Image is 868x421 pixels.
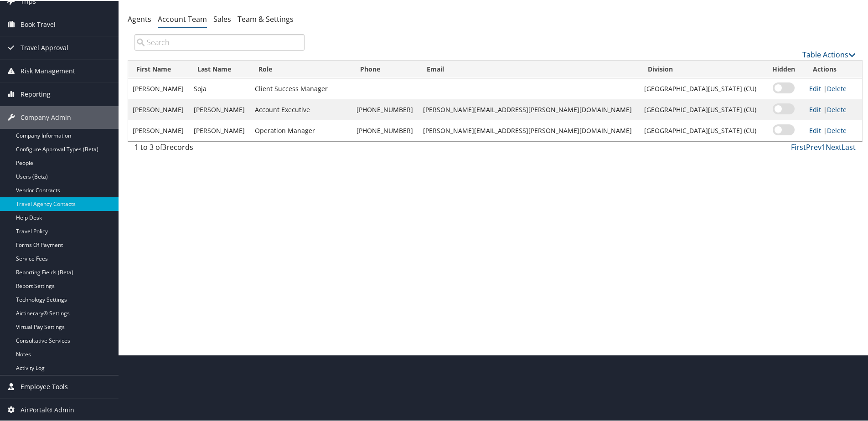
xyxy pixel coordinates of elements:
[806,141,821,151] a: Prev
[21,398,74,421] span: AirPortal® Admin
[21,105,71,128] span: Company Admin
[418,119,640,140] td: [PERSON_NAME][EMAIL_ADDRESS][PERSON_NAME][DOMAIN_NAME]
[418,60,640,77] th: Email: activate to sort column ascending
[250,77,352,98] td: Client Success Manager
[826,141,842,151] a: Next
[162,141,166,151] span: 3
[128,77,189,98] td: [PERSON_NAME]
[213,13,231,23] a: Sales
[189,119,250,140] td: [PERSON_NAME]
[21,12,56,35] span: Book Travel
[352,98,418,119] td: [PHONE_NUMBER]
[805,60,862,77] th: Actions
[352,119,418,140] td: [PHONE_NUMBER]
[640,77,763,98] td: [GEOGRAPHIC_DATA][US_STATE] (CU)
[809,125,821,134] a: Edit
[821,141,826,151] a: 1
[827,125,847,134] a: Delete
[640,119,763,140] td: [GEOGRAPHIC_DATA][US_STATE] (CU)
[21,36,68,58] span: Travel Approval
[134,33,305,50] input: Search
[827,104,847,113] a: Delete
[21,82,51,105] span: Reporting
[128,98,189,119] td: [PERSON_NAME]
[802,49,856,59] a: Table Actions
[805,77,862,98] td: |
[128,60,189,77] th: First Name: activate to sort column ascending
[418,98,640,119] td: [PERSON_NAME][EMAIL_ADDRESS][PERSON_NAME][DOMAIN_NAME]
[158,13,207,23] a: Account Team
[189,98,250,119] td: [PERSON_NAME]
[134,141,305,156] div: 1 to 3 of records
[21,59,75,82] span: Risk Management
[128,13,151,23] a: Agents
[238,13,294,23] a: Team & Settings
[640,60,763,77] th: Division: activate to sort column ascending
[805,98,862,119] td: |
[809,104,821,113] a: Edit
[640,98,763,119] td: [GEOGRAPHIC_DATA][US_STATE] (CU)
[250,98,352,119] td: Account Executive
[809,83,821,92] a: Edit
[250,60,352,77] th: Role: activate to sort column ascending
[352,60,418,77] th: Phone
[805,119,862,140] td: |
[763,60,805,77] th: Hidden: activate to sort column ascending
[189,77,250,98] td: Soja
[250,119,352,140] td: Operation Manager
[21,375,68,397] span: Employee Tools
[842,141,856,151] a: Last
[791,141,806,151] a: First
[128,119,189,140] td: [PERSON_NAME]
[189,60,250,77] th: Last Name: activate to sort column ascending
[827,83,847,92] a: Delete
